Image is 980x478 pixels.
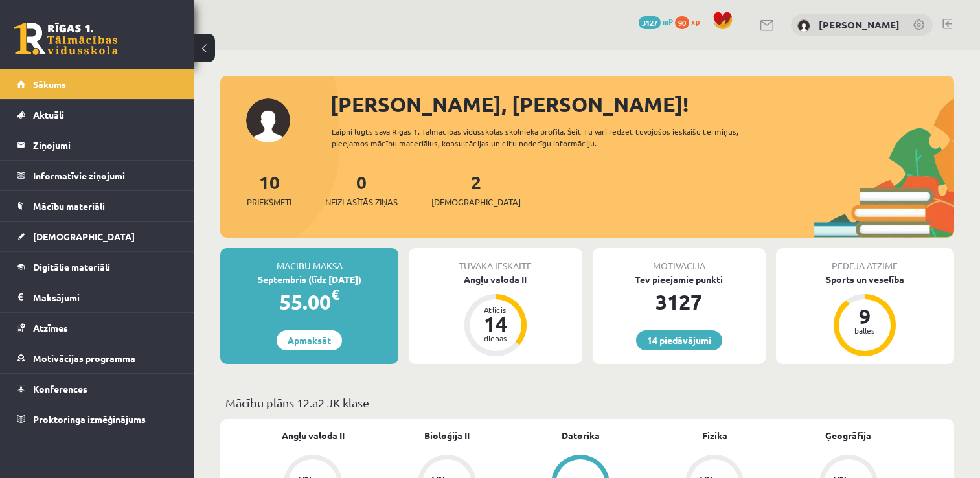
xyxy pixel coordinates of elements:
a: 14 piedāvājumi [636,330,722,350]
a: 0Neizlasītās ziņas [325,170,398,209]
div: Atlicis [476,306,515,313]
a: Motivācijas programma [17,343,178,373]
span: [DEMOGRAPHIC_DATA] [33,231,135,242]
a: Angļu valoda II [282,429,345,442]
div: Pēdējā atzīme [776,248,954,273]
a: Sākums [17,69,178,99]
span: Sākums [33,78,66,90]
a: Digitālie materiāli [17,252,178,282]
div: Motivācija [593,248,766,273]
a: 10Priekšmeti [247,170,291,209]
a: Datorika [562,429,600,442]
a: Maksājumi [17,282,178,312]
span: Aktuāli [33,109,64,120]
a: Atzīmes [17,313,178,343]
div: Septembris (līdz [DATE]) [220,273,398,286]
a: Konferences [17,374,178,404]
span: 3127 [639,16,661,29]
span: Digitālie materiāli [33,261,110,273]
span: Atzīmes [33,322,68,334]
div: Tev pieejamie punkti [593,273,766,286]
a: Ģeogrāfija [825,429,871,442]
a: 3127 mP [639,16,673,27]
div: Laipni lūgts savā Rīgas 1. Tālmācības vidusskolas skolnieka profilā. Šeit Tu vari redzēt tuvojošo... [332,126,772,149]
div: [PERSON_NAME], [PERSON_NAME]! [330,89,954,120]
a: Aktuāli [17,100,178,130]
span: xp [691,16,700,27]
a: [PERSON_NAME] [819,18,900,31]
span: Konferences [33,383,87,394]
legend: Maksājumi [33,282,178,312]
a: Informatīvie ziņojumi [17,161,178,190]
span: Priekšmeti [247,196,291,209]
a: Bioloģija II [424,429,470,442]
a: Fizika [702,429,727,442]
div: dienas [476,334,515,342]
div: 9 [845,306,884,326]
span: mP [663,16,673,27]
a: Ziņojumi [17,130,178,160]
div: 14 [476,313,515,334]
span: Neizlasītās ziņas [325,196,398,209]
div: balles [845,326,884,334]
legend: Informatīvie ziņojumi [33,161,178,190]
a: Proktoringa izmēģinājums [17,404,178,434]
div: Mācību maksa [220,248,398,273]
a: Sports un veselība 9 balles [776,273,954,358]
span: € [331,285,339,304]
a: Mācību materiāli [17,191,178,221]
div: 55.00 [220,286,398,317]
div: Angļu valoda II [409,273,582,286]
img: Paula Svilāne [797,19,810,32]
p: Mācību plāns 12.a2 JK klase [225,394,949,411]
span: Proktoringa izmēģinājums [33,413,146,425]
div: Sports un veselība [776,273,954,286]
a: 2[DEMOGRAPHIC_DATA] [431,170,521,209]
span: Mācību materiāli [33,200,105,212]
a: 90 xp [675,16,706,27]
span: 90 [675,16,689,29]
legend: Ziņojumi [33,130,178,160]
span: Motivācijas programma [33,352,135,364]
a: [DEMOGRAPHIC_DATA] [17,222,178,251]
a: Apmaksāt [277,330,342,350]
span: [DEMOGRAPHIC_DATA] [431,196,521,209]
div: Tuvākā ieskaite [409,248,582,273]
a: Rīgas 1. Tālmācības vidusskola [14,23,118,55]
a: Angļu valoda II Atlicis 14 dienas [409,273,582,358]
div: 3127 [593,286,766,317]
